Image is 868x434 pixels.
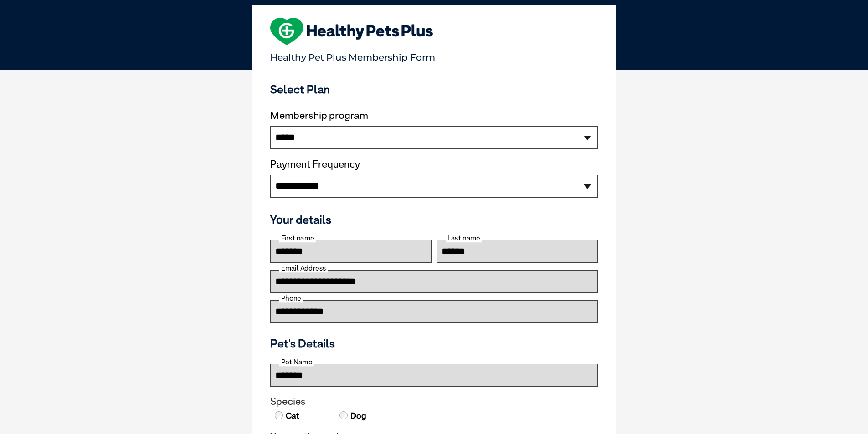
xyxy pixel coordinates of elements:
[270,110,598,122] label: Membership program
[279,234,316,242] label: First name
[446,234,482,242] label: Last name
[270,18,433,45] img: heart-shape-hpp-logo-large.png
[267,337,601,350] h3: Pet's Details
[270,213,598,226] h3: Your details
[270,396,598,408] legend: Species
[270,48,598,63] p: Healthy Pet Plus Membership Form
[279,294,303,302] label: Phone
[279,264,328,272] label: Email Address
[270,158,360,170] label: Payment Frequency
[270,82,598,96] h3: Select Plan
